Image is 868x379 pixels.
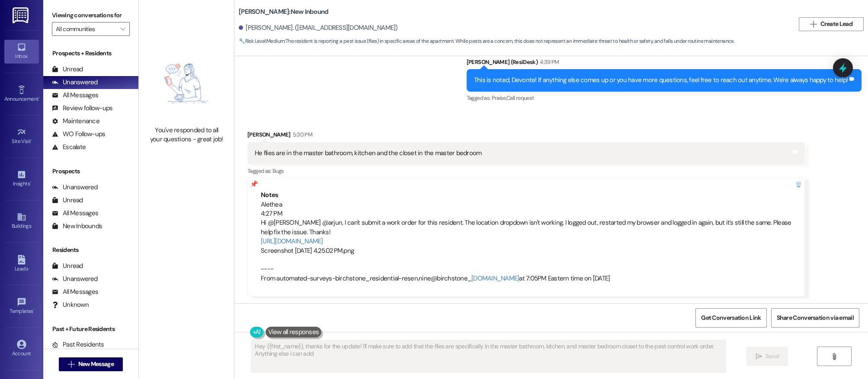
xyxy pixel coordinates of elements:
[43,49,138,58] div: Prospects + Residents
[251,340,726,373] textarea: Hey {{first_name}}, thanks for the update! I'll make sure to add that the flies are specifically ...
[467,57,862,70] div: [PERSON_NAME] (ResiDesk)
[831,353,837,360] i: 
[799,17,864,31] button: Create Lead
[492,94,506,102] span: Praise ,
[239,23,398,32] div: [PERSON_NAME]. ([EMAIL_ADDRESS][DOMAIN_NAME])
[4,167,39,191] a: Insights •
[810,21,817,28] i: 
[52,183,98,192] div: Unanswered
[820,19,852,29] span: Create Lead
[4,210,39,233] a: Buildings
[291,130,312,139] div: 5:30 PM
[4,125,39,148] a: Site Visit •
[33,307,35,313] span: •
[52,300,89,309] div: Unknown
[52,196,83,205] div: Unread
[52,117,99,126] div: Maintenance
[239,37,734,46] span: : The resident is reporting a pest issue (flies) in specific areas of the apartment. While pests ...
[148,126,224,144] div: You've responded to all your questions - great job!
[52,143,86,152] div: Escalate
[43,325,138,334] div: Past + Future Residents
[52,209,98,218] div: All Messages
[272,167,284,175] span: Bugs
[239,7,328,16] b: [PERSON_NAME]: New Inbound
[4,295,39,318] a: Templates •
[52,274,98,283] div: Unanswered
[78,360,114,369] span: New Message
[52,91,98,100] div: All Messages
[120,25,125,32] i: 
[52,261,83,271] div: Unread
[52,78,98,87] div: Unanswered
[777,313,854,322] span: Share Conversation via email
[695,308,766,328] button: Get Conversation Link
[255,149,481,158] div: He flies are in the master bathroom, kitchen and the closet in the master bedroom
[4,337,39,360] a: Account
[52,65,83,74] div: Unread
[506,94,534,102] span: Call request
[4,40,39,63] a: Inbox
[471,274,519,283] a: [DOMAIN_NAME]
[756,353,762,360] i: 
[148,45,224,121] img: empty-state
[261,200,791,283] div: Alethea 4:27 PM Hi @[PERSON_NAME] @arjun, I can't submit a work order for this resident. The loca...
[52,9,130,22] label: Viewing conversations for
[52,340,104,349] div: Past Residents
[766,352,779,361] span: Send
[52,222,102,231] div: New Inbounds
[59,357,123,371] button: New Message
[52,287,98,296] div: All Messages
[43,245,138,255] div: Residents
[538,57,559,67] div: 4:39 PM
[13,7,30,23] img: ResiDesk Logo
[771,308,859,328] button: Share Conversation via email
[56,22,116,36] input: All communities
[68,361,74,368] i: 
[261,237,323,245] a: [URL][DOMAIN_NAME]
[30,179,31,185] span: •
[474,76,848,85] div: This is noted, Devonte! If anything else comes up or you have more questions, feel free to reach ...
[261,191,278,199] b: Notes
[247,130,804,142] div: [PERSON_NAME]
[247,165,804,177] div: Tagged as:
[52,130,105,139] div: WO Follow-ups
[239,38,285,45] strong: 🔧 Risk Level: Medium
[4,252,39,276] a: Leads
[43,167,138,176] div: Prospects
[701,313,761,322] span: Get Conversation Link
[746,347,788,366] button: Send
[52,104,112,113] div: Review follow-ups
[38,95,40,101] span: •
[467,92,862,104] div: Tagged as:
[31,137,32,143] span: •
